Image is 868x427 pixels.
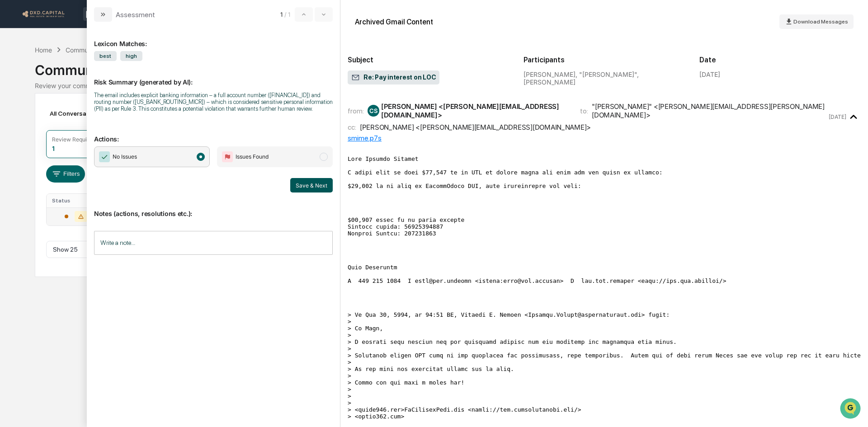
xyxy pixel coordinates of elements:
div: 🗄️ [66,115,73,122]
h2: Participants [524,56,685,64]
div: [PERSON_NAME] <[PERSON_NAME][EMAIL_ADDRESS][DOMAIN_NAME]> [381,102,569,119]
a: 🔎Data Lookup [5,127,61,144]
span: Download Messages [793,19,848,25]
img: logo [22,9,65,18]
button: Download Messages [779,14,854,29]
input: Clear [24,41,149,51]
time: Thursday, August 14, 2025 at 7:15:25 AM [829,113,846,120]
button: Save & Next [290,178,333,192]
span: Pylon [90,153,109,160]
div: [DATE] [699,70,720,78]
div: We're available if you need us! [31,78,114,85]
img: 1746055101610-c473b297-6a78-478c-a979-82029cc54cd1 [9,69,25,85]
div: 🖐️ [9,115,16,122]
span: Re: Pay interest on LOC [351,73,436,82]
a: 🖐️Preclearance [5,110,62,127]
span: Attestations [75,114,112,123]
div: 1 [52,145,55,152]
iframe: Open customer support [839,397,863,422]
div: The email includes explicit banking information – a full account number ([FINANCIAL_ID]) and rout... [94,92,333,112]
span: to: [580,107,588,115]
div: Archived Gmail Content [355,18,433,26]
div: smime.p7s [348,134,861,142]
div: 🔎 [9,132,16,139]
span: No Issues [113,152,137,161]
img: Flag [222,151,233,162]
span: high [120,51,142,61]
p: Notes (actions, resolutions etc.): [94,199,333,217]
p: How can we help? [9,19,165,33]
a: 🗄️Attestations [62,110,116,127]
div: Lexicon Matches: [94,29,333,47]
div: Assessment [116,10,155,19]
span: 1 [280,11,283,18]
span: cc: [348,123,356,131]
div: Communications Archive [66,46,139,54]
div: "[PERSON_NAME]" <[PERSON_NAME][EMAIL_ADDRESS][PERSON_NAME][DOMAIN_NAME]> [592,102,826,119]
span: from: [348,107,364,115]
p: Actions: [94,124,333,143]
button: Start new chat [154,72,165,83]
span: Data Lookup [18,131,57,140]
h2: Date [699,56,861,64]
span: Preclearance [18,114,58,123]
div: Review your communication records across channels [35,82,833,89]
span: best [94,51,117,61]
p: Risk Summary (generated by AI): [94,67,333,86]
h2: Subject [348,56,509,64]
div: Home [35,46,52,54]
div: Communications Archive [35,55,833,78]
div: [PERSON_NAME], "[PERSON_NAME]", [PERSON_NAME] [524,70,685,86]
div: Start new chat [31,69,148,78]
div: CS [368,105,379,117]
span: / 1 [284,11,293,18]
img: Checkmark [99,151,110,162]
button: Filters [46,165,85,183]
div: [PERSON_NAME] <[PERSON_NAME][EMAIL_ADDRESS][DOMAIN_NAME]> [360,123,591,131]
span: Issues Found [236,152,269,161]
th: Status [47,194,106,207]
div: Review Required [52,136,95,143]
a: Powered byPylon [64,153,109,160]
div: All Conversations [46,106,114,121]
